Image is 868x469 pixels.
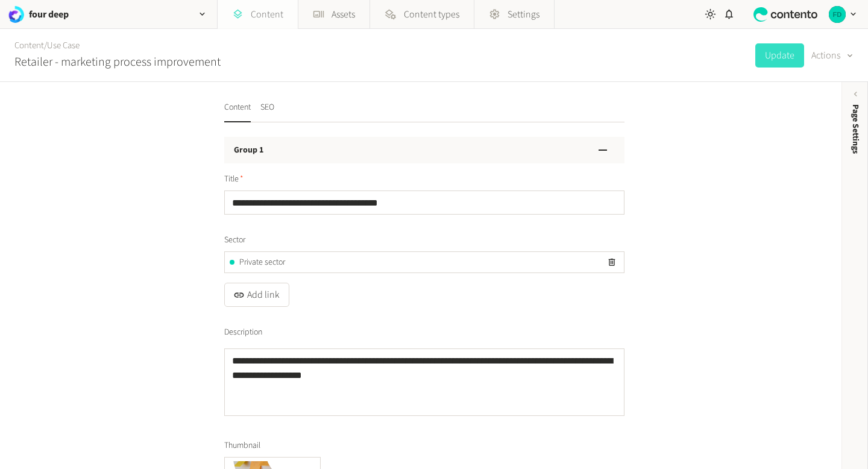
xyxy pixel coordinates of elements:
span: Content types [404,7,459,22]
button: Update [755,43,804,68]
span: Settings [508,7,539,22]
button: Add link [224,283,289,307]
button: Actions [811,43,854,68]
span: Sector [224,234,245,247]
span: Description [224,326,262,339]
a: Content [14,39,44,52]
span: Page Settings [849,104,862,154]
h2: Retailer - marketing process improvement [14,53,221,71]
h2: four deep [29,7,69,22]
a: Use Case [47,39,80,52]
button: Content [224,101,251,122]
span: Private sector [239,256,285,269]
img: four deep [829,6,846,23]
span: Thumbnail [224,439,260,452]
span: Title [224,173,244,186]
img: four deep [7,6,24,23]
span: / [44,39,47,52]
button: SEO [260,101,274,122]
h3: Group 1 [234,144,263,157]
